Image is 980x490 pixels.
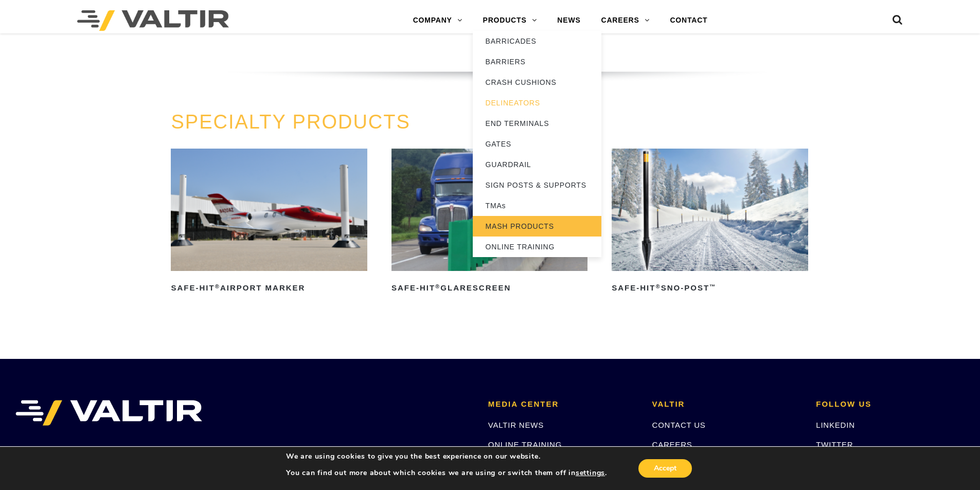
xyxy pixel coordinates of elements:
[391,280,587,297] h2: Safe-Hit Glarescreen
[473,237,601,257] a: ONLINE TRAINING
[473,134,601,154] a: GATES
[171,149,367,297] a: Safe-Hit®Airport Marker
[473,113,601,134] a: END TERMINALS
[576,468,605,478] button: settings
[473,216,601,237] a: MASH PRODUCTS
[709,283,716,289] sup: ™
[612,280,808,297] h2: Safe-Hit Sno-Post
[488,400,637,409] h2: MEDIA CENTER
[612,149,808,297] a: Safe-Hit®Sno-Post™
[591,10,660,31] a: CAREERS
[286,468,607,478] p: You can find out more about which cookies we are using or switch them off in .
[473,93,601,113] a: DELINEATORS
[638,459,692,478] button: Accept
[473,195,601,216] a: TMAs
[816,421,855,429] a: LINKEDIN
[171,111,410,133] a: SPECIALTY PRODUCTS
[660,10,718,31] a: CONTACT
[171,280,367,297] h2: Safe-Hit Airport Marker
[652,400,801,409] h2: VALTIR
[215,283,220,289] sup: ®
[391,149,587,297] a: Safe-Hit®Glarescreen
[77,10,229,31] img: Valtir
[473,31,601,51] a: BARRICADES
[816,440,853,449] a: TWITTER
[473,175,601,195] a: SIGN POSTS & SUPPORTS
[286,452,607,461] p: We are using cookies to give you the best experience on our website.
[655,283,661,289] sup: ®
[547,10,591,31] a: NEWS
[15,400,202,426] img: VALTIR
[473,154,601,175] a: GUARDRAIL
[473,10,547,31] a: PRODUCTS
[816,400,965,409] h2: FOLLOW US
[473,51,601,72] a: BARRIERS
[488,421,544,429] a: VALTIR NEWS
[652,440,692,449] a: CAREERS
[435,283,440,289] sup: ®
[403,10,473,31] a: COMPANY
[473,72,601,93] a: CRASH CUSHIONS
[652,421,706,429] a: CONTACT US
[488,440,562,449] a: ONLINE TRAINING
